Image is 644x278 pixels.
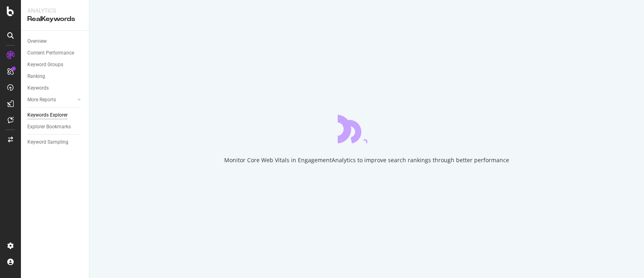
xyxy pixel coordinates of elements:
div: Overview [27,37,47,46]
div: More Reports [27,96,56,104]
div: Ranking [27,72,45,81]
div: Content Performance [27,49,74,57]
a: Overview [27,37,83,46]
div: Keyword Groups [27,61,63,69]
div: Keywords [27,84,49,92]
a: Keywords [27,84,83,92]
a: More Reports [27,96,75,104]
div: Keyword Sampling [27,138,68,146]
a: Explorer Bookmarks [27,123,83,131]
a: Keyword Groups [27,61,83,69]
div: Keywords Explorer [27,111,68,119]
a: Keywords Explorer [27,111,83,119]
div: Monitor Core Web Vitals in EngagementAnalytics to improve search rankings through better performance [224,156,509,164]
div: animation [338,114,396,143]
div: Explorer Bookmarks [27,123,71,131]
div: Analytics [27,6,83,15]
a: Keyword Sampling [27,138,83,146]
div: RealKeywords [27,15,83,24]
a: Content Performance [27,49,83,57]
a: Ranking [27,72,83,81]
